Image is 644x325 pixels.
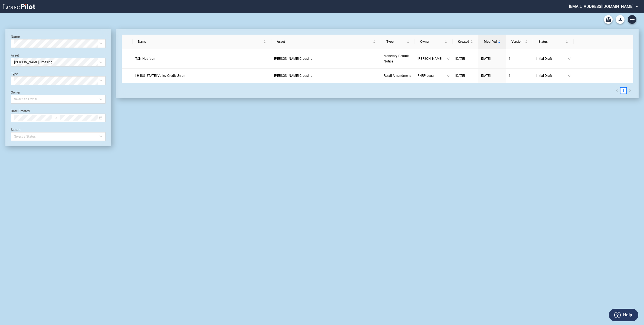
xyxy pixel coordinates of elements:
[384,74,411,78] span: Retail Amendment
[384,53,412,64] a: Monetary Default Notice
[274,73,378,78] a: [PERSON_NAME] Crossing
[536,56,568,61] span: Initial Draft
[614,87,620,94] li: Previous Page
[481,56,503,61] a: [DATE]
[484,39,497,44] span: Modified
[455,73,476,78] a: [DATE]
[274,57,313,61] span: Kimberly Crossing
[447,74,450,77] span: down
[11,91,20,94] label: Owner
[620,88,626,94] a: 1
[415,35,453,49] th: Owner
[11,54,19,57] label: Asset
[11,128,20,132] label: Status
[453,35,478,49] th: Created
[511,39,524,44] span: Version
[478,35,506,49] th: Modified
[418,73,447,78] span: FNRP Legal
[135,73,269,78] a: I H [US_STATE] Valley Credit Union
[509,73,530,78] a: 1
[568,74,571,77] span: down
[14,58,102,66] span: Kimberly Crossing
[381,35,415,49] th: Type
[455,57,465,61] span: [DATE]
[384,73,412,78] a: Retail Amendment
[627,87,633,94] button: right
[481,57,491,61] span: [DATE]
[274,56,378,61] a: [PERSON_NAME] Crossing
[614,15,626,24] md-menu: Download Blank Form List
[11,72,18,76] label: Type
[133,35,271,49] th: Name
[386,39,406,44] span: Type
[629,89,631,92] span: right
[620,87,627,94] li: 1
[455,74,465,78] span: [DATE]
[54,116,58,120] span: to
[604,15,613,24] a: Archive
[481,74,491,78] span: [DATE]
[481,73,503,78] a: [DATE]
[623,311,632,319] label: Help
[135,56,269,61] a: T&N Nutrition
[447,57,450,60] span: down
[458,39,469,44] span: Created
[616,89,618,92] span: left
[11,35,20,39] label: Name
[277,39,372,44] span: Asset
[614,87,620,94] button: left
[568,57,571,60] span: down
[628,15,636,24] a: Create new document
[418,56,447,61] span: [PERSON_NAME]
[609,309,638,321] button: Help
[627,87,633,94] li: Next Page
[509,57,511,61] span: 1
[271,35,381,49] th: Asset
[135,74,185,78] span: I H Mississippi Valley Credit Union
[384,54,409,63] span: Monetary Default Notice
[420,39,443,44] span: Owner
[536,73,568,78] span: Initial Draft
[274,74,313,78] span: Kimberly Crossing
[509,74,511,78] span: 1
[138,39,262,44] span: Name
[538,39,564,44] span: Status
[54,116,58,120] span: swap-right
[509,56,530,61] a: 1
[533,35,574,49] th: Status
[11,109,30,113] label: Date Created
[616,15,625,24] button: Download Blank Form
[506,35,533,49] th: Version
[455,56,476,61] a: [DATE]
[135,57,155,61] span: T&N Nutrition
